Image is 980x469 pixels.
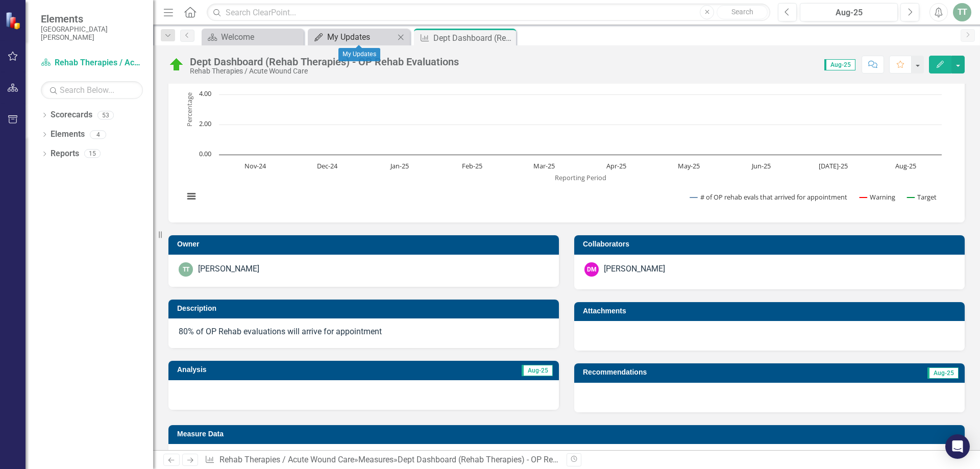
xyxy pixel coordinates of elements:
button: Search [717,5,768,19]
div: Aug-25 [803,7,894,19]
div: TT [179,262,193,277]
text: Reporting Period [555,173,606,182]
div: My Updates [338,48,380,61]
div: Dept Dashboard (Rehab Therapies) - OP Rehab Evaluations [398,455,611,464]
button: Show Warning [860,192,896,202]
h3: Measure Data [177,430,960,438]
h3: Recommendations [583,368,834,376]
div: » » [205,454,559,466]
div: [PERSON_NAME] [198,263,259,275]
img: On Target [168,57,185,73]
h3: Owner [177,240,554,248]
a: Scorecards [51,109,92,121]
span: Aug-25 [927,367,959,379]
div: Welcome [221,31,301,43]
button: Aug-25 [800,3,898,21]
span: Aug-25 [824,59,855,70]
div: Dept Dashboard (Rehab Therapies) - OP Rehab Evaluations [433,32,513,44]
a: Elements [51,129,85,140]
div: Chart. Highcharts interactive chart. [179,59,954,212]
text: Dec-24 [317,161,338,170]
text: May-25 [678,161,700,170]
text: Apr-25 [606,161,626,170]
div: 15 [84,150,101,158]
text: Aug-25 [895,161,916,170]
button: View chart menu, Chart [184,189,199,204]
a: Rehab Therapies / Acute Wound Care [219,455,354,464]
button: TT [953,3,971,21]
a: Measures [358,455,394,464]
text: Feb-25 [462,161,482,170]
a: My Updates [310,31,395,43]
a: Rehab Therapies / Acute Wound Care [41,57,143,69]
button: Show # of OP rehab evals that arrived for appointment [690,192,849,202]
text: [DATE]-25 [819,161,848,170]
text: Jan-25 [389,161,409,170]
span: Elements [41,13,143,25]
text: Mar-25 [533,161,555,170]
button: Show Target [907,192,937,202]
div: Dept Dashboard (Rehab Therapies) - OP Rehab Evaluations [190,56,459,67]
text: Nov-24 [244,161,266,170]
small: [GEOGRAPHIC_DATA][PERSON_NAME] [41,25,143,42]
div: DM [584,262,599,277]
text: 0.00 [199,149,211,158]
text: Jun-25 [751,161,771,170]
h3: Attachments [583,307,960,315]
div: My Updates [327,31,395,43]
svg: Interactive chart [179,59,947,212]
span: Search [731,8,753,16]
div: Open Intercom Messenger [945,434,970,459]
text: 2.00 [199,119,211,128]
span: Aug-25 [522,365,553,376]
img: ClearPoint Strategy [5,12,23,30]
h3: Collaborators [583,240,960,248]
text: Percentage [185,92,194,127]
a: Reports [51,148,79,160]
div: Rehab Therapies / Acute Wound Care [190,67,459,75]
a: Welcome [204,31,301,43]
p: 80% of OP Rehab evaluations will arrive for appointment [179,326,549,338]
h3: Description [177,305,554,312]
div: [PERSON_NAME] [604,263,665,275]
input: Search ClearPoint... [207,4,770,21]
h3: Analysis [177,366,357,374]
div: 53 [97,111,114,119]
text: 4.00 [199,89,211,98]
div: 4 [90,130,106,139]
input: Search Below... [41,81,143,99]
